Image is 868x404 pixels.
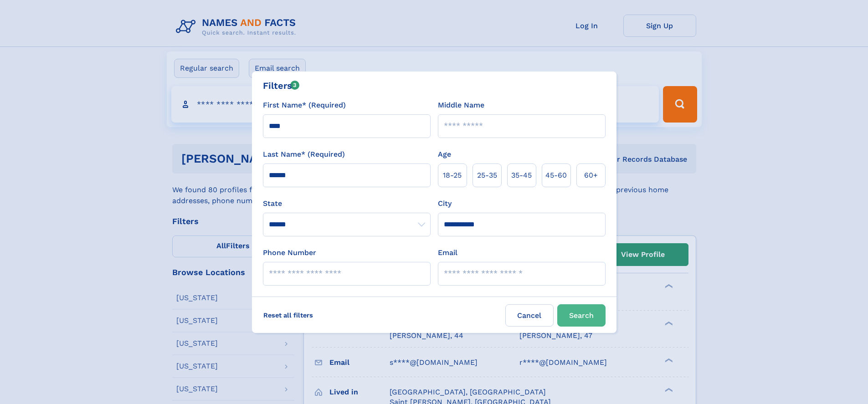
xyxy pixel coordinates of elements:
[584,170,598,181] span: 60+
[438,149,451,160] label: Age
[263,247,316,258] label: Phone Number
[477,170,497,181] span: 25‑35
[263,149,345,160] label: Last Name* (Required)
[263,100,346,111] label: First Name* (Required)
[557,304,606,327] button: Search
[511,170,532,181] span: 35‑45
[263,198,431,209] label: State
[505,304,554,327] label: Cancel
[257,304,319,326] label: Reset all filters
[438,100,484,111] label: Middle Name
[443,170,462,181] span: 18‑25
[438,198,452,209] label: City
[438,247,457,258] label: Email
[263,79,300,92] div: Filters
[545,170,567,181] span: 45‑60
